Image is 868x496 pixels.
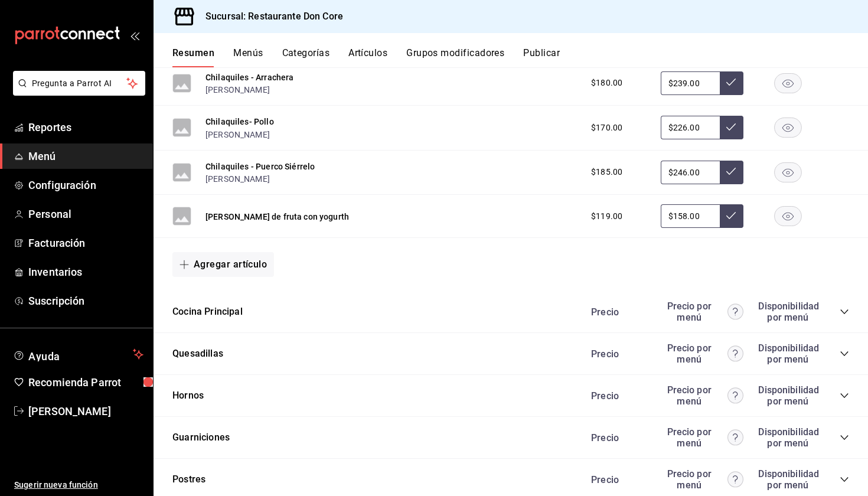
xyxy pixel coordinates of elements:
[348,47,387,67] button: Artículos
[591,210,622,223] span: $119.00
[661,301,743,323] div: Precio por menú
[196,9,343,24] h3: Sucursal: Restaurante Don Core
[591,77,622,89] span: $180.00
[840,391,849,400] button: collapse-category-row
[406,47,504,67] button: Grupos modificadores
[758,468,817,491] div: Disponibilidad por menú
[130,31,139,40] button: open_drawer_menu
[591,122,622,134] span: $170.00
[758,342,817,365] div: Disponibilidad por menú
[172,252,274,277] button: Agregar artículo
[205,84,270,96] button: [PERSON_NAME]
[172,47,868,67] div: navigation tabs
[172,389,204,403] button: Hornos
[205,211,349,223] button: [PERSON_NAME] de fruta con yogurth
[172,305,243,319] button: Cocina Principal
[661,468,743,491] div: Precio por menú
[661,161,720,184] input: Sin ajuste
[661,71,720,95] input: Sin ajuste
[205,129,270,141] button: [PERSON_NAME]
[28,177,143,193] span: Configuración
[758,426,817,449] div: Disponibilidad por menú
[205,161,315,172] button: Chilaquiles - Puerco Siérrelo
[205,116,274,128] button: Chilaquiles- Pollo
[205,71,293,83] button: Chilaquiles - Arrachera
[840,349,849,358] button: collapse-category-row
[28,403,143,419] span: [PERSON_NAME]
[579,348,655,360] div: Precio
[172,347,223,361] button: Quesadillas
[579,390,655,402] div: Precio
[661,204,720,228] input: Sin ajuste
[758,384,817,407] div: Disponibilidad por menú
[661,116,720,139] input: Sin ajuste
[840,307,849,316] button: collapse-category-row
[28,148,143,164] span: Menú
[523,47,560,67] button: Publicar
[32,77,127,90] span: Pregunta a Parrot AI
[172,47,214,67] button: Resumen
[591,166,622,178] span: $185.00
[205,173,270,185] button: [PERSON_NAME]
[661,426,743,449] div: Precio por menú
[28,206,143,222] span: Personal
[579,432,655,443] div: Precio
[14,479,143,491] span: Sugerir nueva función
[282,47,330,67] button: Categorías
[579,474,655,485] div: Precio
[28,293,143,309] span: Suscripción
[840,433,849,442] button: collapse-category-row
[28,264,143,280] span: Inventarios
[28,235,143,251] span: Facturación
[172,431,230,445] button: Guarniciones
[28,347,128,361] span: Ayuda
[758,301,817,323] div: Disponibilidad por menú
[661,342,743,365] div: Precio por menú
[579,306,655,318] div: Precio
[840,475,849,484] button: collapse-category-row
[8,86,145,98] a: Pregunta a Parrot AI
[661,384,743,407] div: Precio por menú
[13,71,145,96] button: Pregunta a Parrot AI
[172,473,205,487] button: Postres
[233,47,263,67] button: Menús
[28,119,143,135] span: Reportes
[28,374,143,390] span: Recomienda Parrot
